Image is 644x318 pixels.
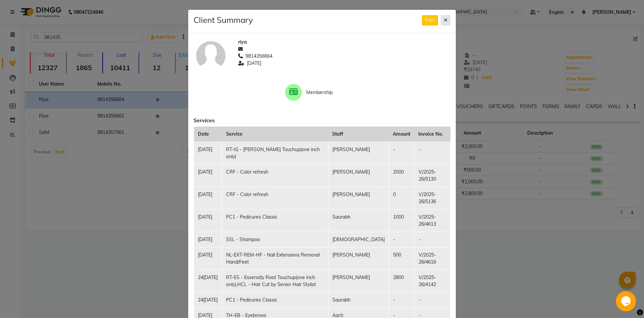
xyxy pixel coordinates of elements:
td: [PERSON_NAME] [328,247,389,270]
h6: Services [194,117,450,124]
td: 2000 [389,164,414,187]
td: [DATE] [194,164,222,187]
td: - [414,232,450,247]
td: CRF - Color refresh [222,164,328,187]
td: [DATE] [194,142,222,164]
button: Print [422,15,438,26]
td: PC1 - Pedicures Classic [222,292,328,308]
td: 500 [389,247,414,270]
td: - [389,292,414,308]
th: Date [194,127,222,142]
td: RT-IG - [PERSON_NAME] Touchup(one inch only) [222,142,328,164]
td: PC1 - Pedicures Classic [222,209,328,232]
td: V/2025-26/4142 [414,270,450,292]
span: Membership [306,89,359,96]
h4: Client Summary [194,15,253,25]
td: 2800 [389,270,414,292]
td: [PERSON_NAME] [328,187,389,209]
th: Invoice No. [414,127,450,142]
td: [DEMOGRAPHIC_DATA] [328,232,389,247]
td: [DATE] [194,187,222,209]
th: Amount [389,127,414,142]
iframe: chat widget [616,291,637,311]
td: [DATE] [194,232,222,247]
td: 24[DATE] [194,292,222,308]
td: Saurabh [328,209,389,232]
td: - [414,292,450,308]
td: V/2025-26/4616 [414,247,450,270]
span: riya [238,39,247,46]
td: [DATE] [194,209,222,232]
td: V/2025-26/5136 [414,187,450,209]
td: [PERSON_NAME] [328,164,389,187]
td: [DATE] [194,247,222,270]
td: - [389,232,414,247]
td: 0 [389,187,414,209]
td: Saurabh [328,292,389,308]
td: 1000 [389,209,414,232]
td: CRF - Color refresh [222,187,328,209]
span: [DATE] [247,60,261,67]
th: Staff [328,127,389,142]
td: NL-EXT-REM-HF - Nail Extensions Removal Hand/Feet [222,247,328,270]
td: V/2025-26/5130 [414,164,450,187]
span: 9814356664 [246,53,272,60]
td: RT-ES - Essensity Root Touchup(one inch only),HCL - Hair Cut by Senior Hair Stylist [222,270,328,292]
td: 24[DATE] [194,270,222,292]
td: - [389,142,414,164]
td: [PERSON_NAME] [328,142,389,164]
td: - [414,142,450,164]
td: [PERSON_NAME] [328,270,389,292]
td: V/2025-26/4613 [414,209,450,232]
th: Service [222,127,328,142]
td: SSL - Shampoo [222,232,328,247]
